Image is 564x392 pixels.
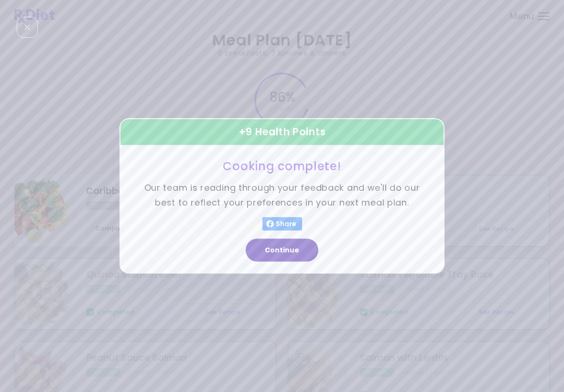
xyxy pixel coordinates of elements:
button: Continue [246,239,318,262]
div: Close [17,17,38,38]
p: Our team is reading through your feedback and we'll do our best to reflect your preferences in yo... [143,181,421,210]
button: Share [262,218,302,231]
span: Share [274,220,298,228]
div: + 9 Health Points [119,118,445,146]
h3: Cooking complete! [143,159,421,174]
